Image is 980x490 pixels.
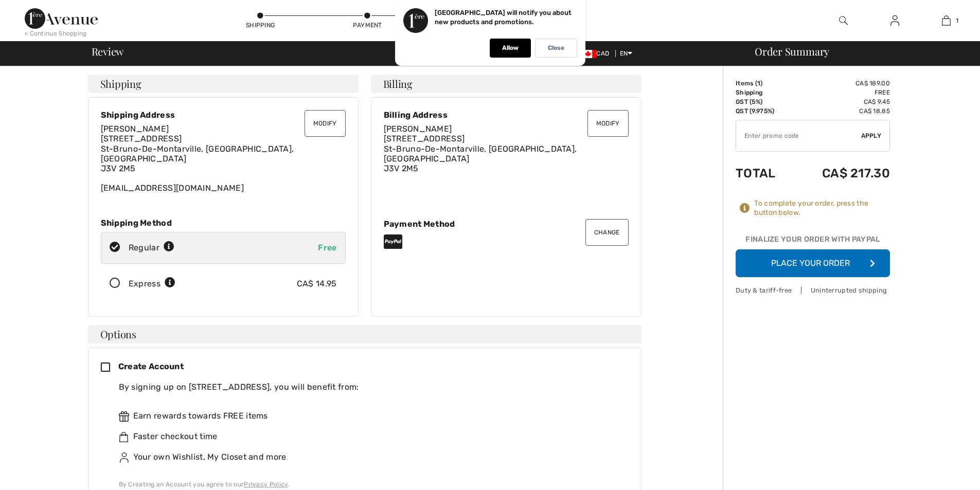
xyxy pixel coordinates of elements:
[119,451,620,463] div: Your own Wishlist, My Closet and more
[921,14,971,27] a: 1
[585,219,629,246] button: Change
[942,14,951,27] img: My Bag
[502,44,519,52] p: Allow
[861,131,882,140] span: Apply
[119,480,620,489] div: By Creating an Account you agree to our .
[736,88,793,97] td: Shipping
[119,452,129,463] img: ownWishlist.svg
[305,110,346,137] button: Modify
[119,411,129,422] img: rewards.svg
[548,44,564,52] p: Close
[101,134,294,173] span: [STREET_ADDRESS] St-Bruno-De-Montarville, [GEOGRAPHIC_DATA], [GEOGRAPHIC_DATA] J3V 2M5
[100,79,141,89] span: Shipping
[580,50,613,57] span: CAD
[754,199,890,217] div: To complete your order, press the button below.
[736,234,890,249] div: Finalize Your Order with PayPal
[757,80,760,87] span: 1
[736,285,890,295] div: Duty & tariff-free | Uninterrupted shipping
[384,219,629,229] div: Payment Method
[101,124,169,134] span: [PERSON_NAME]
[384,124,452,134] span: [PERSON_NAME]
[736,249,890,277] button: Place Your Order
[736,97,793,106] td: GST (5%)
[890,14,899,27] img: My Info
[245,21,276,30] div: Shipping
[244,481,288,488] a: Privacy Policy
[119,381,620,393] div: By signing up on [STREET_ADDRESS], you will benefit from:
[793,79,890,88] td: CA$ 189.00
[119,432,129,442] img: faster.svg
[384,110,629,120] div: Billing Address
[88,325,642,343] h4: Options
[352,21,383,30] div: Payment
[129,278,175,290] div: Express
[793,106,890,116] td: CA$ 18.85
[101,110,346,120] div: Shipping Address
[384,134,577,173] span: [STREET_ADDRESS] St-Bruno-De-Montarville, [GEOGRAPHIC_DATA], [GEOGRAPHIC_DATA] J3V 2M5
[25,8,98,29] img: 1ère Avenue
[383,79,413,89] span: Billing
[92,46,124,57] span: Review
[793,156,890,191] td: CA$ 217.30
[25,29,87,38] div: < Continue Shopping
[119,430,620,443] div: Faster checkout time
[736,79,793,88] td: Items ( )
[736,120,861,151] input: Promo code
[736,106,793,116] td: QST (9.975%)
[101,218,346,228] div: Shipping Method
[620,50,633,57] span: EN
[956,16,958,25] span: 1
[742,46,974,57] div: Order Summary
[839,14,848,27] img: search the website
[580,50,596,58] img: Canadian Dollar
[793,88,890,97] td: Free
[793,97,890,106] td: CA$ 9.45
[882,14,907,27] a: Sign In
[129,242,174,254] div: Regular
[435,9,572,26] p: [GEOGRAPHIC_DATA] will notify you about new products and promotions.
[736,156,793,191] td: Total
[297,278,337,290] div: CA$ 14.95
[318,243,336,252] span: Free
[118,361,184,371] span: Create Account
[119,410,620,422] div: Earn rewards towards FREE items
[101,124,346,193] div: [EMAIL_ADDRESS][DOMAIN_NAME]
[587,110,629,137] button: Modify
